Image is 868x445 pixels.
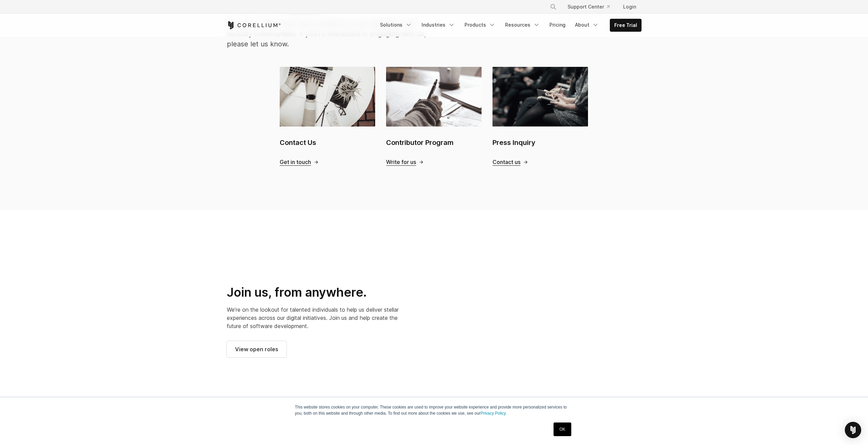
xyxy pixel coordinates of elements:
[227,21,281,29] a: Corellium Home
[554,422,571,436] a: OK
[235,345,278,353] span: View open roles
[386,67,482,126] img: Contributor Program
[227,341,286,357] a: View open roles
[417,19,459,31] a: Industries
[386,67,482,165] a: Contributor Program Contributor Program Write for us
[227,306,401,330] p: We’re on the lookout for talented individuals to help us deliver stellar experiences across our d...
[280,159,311,166] span: Get in touch
[386,159,416,166] span: Write for us
[610,19,641,31] a: Free Trial
[280,67,375,126] img: Contact Us
[376,19,642,32] div: Navigation Menu
[227,285,401,300] h2: Join us, from anywhere.
[492,137,588,148] h2: Press Inquiry
[618,1,642,13] a: Login
[460,19,500,31] a: Products
[845,422,861,438] div: Open Intercom Messenger
[280,137,375,148] h2: Contact Us
[376,19,416,31] a: Solutions
[562,1,615,13] a: Support Center
[481,411,507,416] a: Privacy Policy.
[571,19,603,31] a: About
[542,1,642,13] div: Navigation Menu
[280,67,375,165] a: Contact Us Contact Us Get in touch
[547,1,559,13] button: Search
[501,19,544,31] a: Resources
[295,404,573,416] p: This website stores cookies on your computer. These cookies are used to improve your website expe...
[492,159,520,166] span: Contact us
[492,67,588,165] a: Press Inquiry Press Inquiry Contact us
[492,67,588,126] img: Press Inquiry
[386,137,482,148] h2: Contributor Program
[545,19,570,31] a: Pricing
